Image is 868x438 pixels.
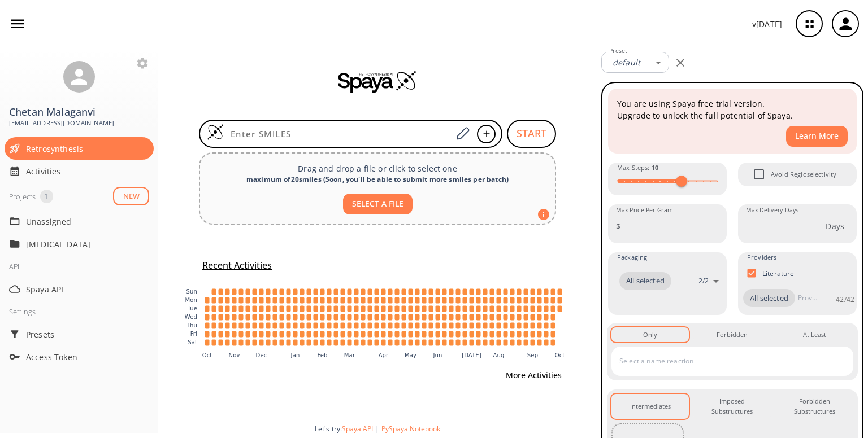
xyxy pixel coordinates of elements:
text: Tue [186,305,197,312]
div: Only [643,330,657,340]
p: Drag and drop a file or click to select one [209,163,546,174]
text: Dec [256,352,267,358]
div: Spaya API [5,278,154,300]
text: Oct [555,352,565,358]
div: At Least [803,330,826,340]
p: v [DATE] [752,18,782,30]
span: Max Steps : [617,163,658,173]
div: maximum of 20 smiles ( Soon, you'll be able to submit more smiles per batch ) [209,174,546,185]
span: Providers [747,252,776,262]
span: All selected [619,275,671,287]
p: 2 / 2 [698,276,709,286]
text: Thu [186,322,197,328]
p: You are using Spaya free trial version. Upgrade to unlock the full potential of Spaya. [617,98,848,121]
button: Forbidden Substructures [776,394,853,419]
button: SELECT A FILE [343,194,413,214]
label: Preset [609,47,627,55]
text: Wed [185,314,197,320]
text: Jan [290,352,300,358]
span: Packaging [617,252,647,262]
h5: Recent Activities [202,260,272,271]
span: [EMAIL_ADDRESS][DOMAIN_NAME] [9,118,149,128]
text: Aug [493,352,505,358]
div: Forbidden [717,330,748,340]
button: Only [611,327,689,342]
text: May [405,352,416,358]
text: Feb [317,352,327,358]
img: Logo Spaya [207,124,224,141]
g: y-axis tick label [185,288,197,345]
span: Spaya API [26,283,149,295]
button: PySpaya Notebook [381,424,440,433]
span: Avoid Regioselectivity [747,163,771,186]
div: Projects [9,190,36,203]
span: 1 [40,191,53,202]
img: Spaya logo [338,70,417,93]
span: | [373,424,381,433]
div: Intermediates [630,401,671,411]
button: Learn More [786,126,848,147]
button: Recent Activities [198,256,276,275]
em: default [613,57,640,68]
text: Sun [186,288,197,295]
g: x-axis tick label [202,352,565,358]
p: $ [616,220,620,232]
text: [DATE] [462,352,481,358]
text: Mon [185,297,197,303]
p: Literature [762,269,795,278]
button: Intermediates [611,394,689,419]
div: Forbidden Substructures [785,396,844,417]
span: Unassigned [26,216,149,227]
span: Access Token [26,351,149,363]
span: Activities [26,165,149,177]
span: Presets [26,328,149,340]
h3: Chetan Malaganvi [9,106,149,118]
button: Forbidden [693,327,771,342]
strong: 10 [652,163,658,172]
text: Apr [379,352,389,358]
div: Presets [5,323,154,345]
span: All selected [743,293,795,304]
div: Let's try: [315,424,592,433]
input: Provider name [795,289,820,307]
g: cell [205,288,562,345]
div: Access Token [5,345,154,368]
text: Jun [432,352,442,358]
button: More Activities [501,365,566,386]
button: NEW [113,187,149,205]
div: [MEDICAL_DATA] [5,233,154,255]
text: Fri [190,331,197,337]
div: Imposed Substructures [702,396,762,417]
text: Oct [202,352,212,358]
button: At Least [776,327,853,342]
p: 42 / 42 [836,295,854,304]
button: START [507,120,556,148]
p: Days [826,220,844,232]
input: Select a name reaction [617,352,831,370]
input: Enter SMILES [224,128,452,139]
text: Sat [188,339,197,345]
div: Activities [5,160,154,182]
label: Max Price Per Gram [616,206,673,214]
p: [MEDICAL_DATA] [26,238,116,250]
text: Sep [527,352,538,358]
span: Avoid Regioselectivity [771,169,836,179]
div: Retrosynthesis [5,137,154,160]
button: Imposed Substructures [693,394,771,419]
div: Unassigned [5,210,154,233]
label: Max Delivery Days [746,206,798,214]
text: Nov [229,352,240,358]
text: Mar [344,352,355,358]
span: Retrosynthesis [26,143,149,155]
button: Spaya API [342,424,373,433]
